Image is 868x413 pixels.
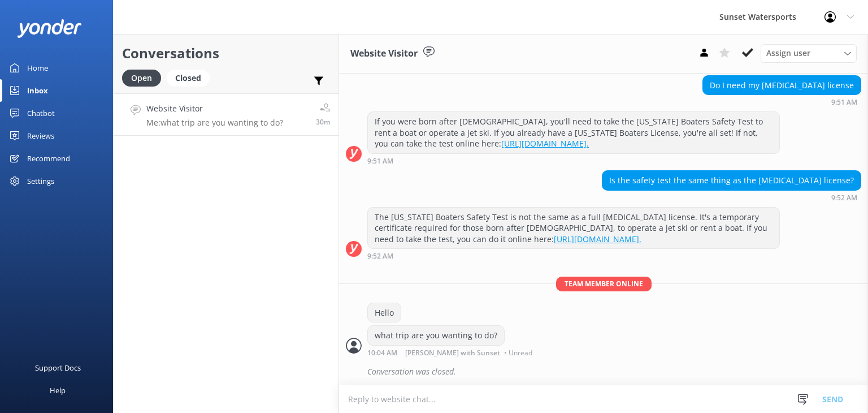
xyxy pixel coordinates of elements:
div: Assign User [761,44,857,62]
div: 2025-09-06T14:18:35.538 [346,362,861,381]
a: Closed [167,71,215,84]
span: Team member online [556,277,652,291]
div: Conversation was closed. [367,362,861,381]
div: Hello [368,303,401,322]
div: The [US_STATE] Boaters Safety Test is not the same as a full [MEDICAL_DATA] license. It's a tempo... [368,208,779,249]
p: Me: what trip are you wanting to do? [146,118,283,128]
div: Open [122,70,161,87]
a: Open [122,71,167,84]
div: Settings [27,170,54,192]
strong: 9:52 AM [831,195,857,201]
span: • Unread [504,350,532,356]
h2: Conversations [122,42,330,64]
strong: 9:52 AM [367,253,393,260]
div: Recommend [27,147,70,170]
div: Do I need my [MEDICAL_DATA] license [703,76,861,95]
div: Sep 06 2025 09:04am (UTC -05:00) America/Cancun [367,349,535,356]
div: If you were born after [DEMOGRAPHIC_DATA], you'll need to take the [US_STATE] Boaters Safety Test... [368,112,779,153]
div: Chatbot [27,102,55,124]
a: Website VisitorMe:what trip are you wanting to do?30m [114,93,338,136]
div: Sep 06 2025 08:51am (UTC -05:00) America/Cancun [702,98,861,106]
div: Help [50,379,66,402]
strong: 10:04 AM [367,350,397,356]
div: Closed [167,70,210,87]
div: Reviews [27,124,54,147]
h3: Website Visitor [350,46,418,61]
strong: 9:51 AM [367,158,393,165]
div: what trip are you wanting to do? [368,326,504,345]
strong: 9:51 AM [831,99,857,106]
div: Home [27,57,48,79]
img: yonder-white-logo.png [17,19,82,38]
div: Support Docs [35,356,81,379]
a: [URL][DOMAIN_NAME]. [554,234,641,244]
h4: Website Visitor [146,102,283,115]
a: [URL][DOMAIN_NAME]. [501,138,589,149]
div: Sep 06 2025 08:52am (UTC -05:00) America/Cancun [602,193,861,201]
span: Sep 06 2025 09:04am (UTC -05:00) America/Cancun [316,117,330,127]
div: Is the safety test the same thing as the [MEDICAL_DATA] license? [602,171,861,190]
div: Sep 06 2025 08:52am (UTC -05:00) America/Cancun [367,252,780,260]
span: [PERSON_NAME] with Sunset [405,350,500,356]
div: Inbox [27,79,48,102]
div: Sep 06 2025 08:51am (UTC -05:00) America/Cancun [367,157,780,165]
span: Assign user [766,47,810,59]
